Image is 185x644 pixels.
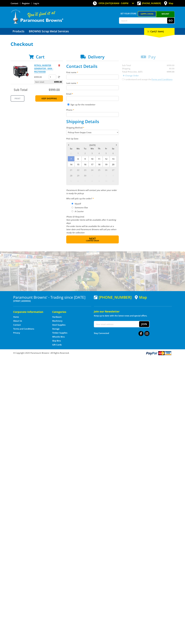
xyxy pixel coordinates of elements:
[145,351,172,356] img: PayPal, Mastercard, Visa accepted
[167,18,174,23] button: Go
[35,95,63,102] a: Keep Shopping
[89,173,95,178] span: 1
[82,156,88,161] span: 9
[13,310,47,314] h5: Corporate Information
[68,147,74,150] span: Su
[119,18,167,23] input: Search
[34,80,63,84] p: Item total:
[82,178,88,184] span: 7
[52,323,65,326] a: Go to the Steel Supplies page
[14,88,27,92] span: Sub Total
[82,147,88,150] span: Tu
[156,11,175,21] a: Mount [PERSON_NAME]
[11,95,24,102] a: Print
[82,167,88,173] span: 23
[52,327,60,330] a: Go to the Storage page
[27,28,71,35] a: Go to the BROWNS Scrap Metal Services page
[66,112,119,117] input: Please enter your telephone number.
[66,81,119,85] label: Last name
[66,235,119,243] button: Next Confirm order
[88,54,104,60] span: Delivery
[75,162,81,167] span: 15
[110,147,117,150] span: Sa
[58,64,60,67] a: Remove from cart
[72,240,113,242] span: Confirm order
[155,30,164,33] span: (1 item)
[89,162,95,167] span: 17
[66,130,119,135] select: Please select a shipping method.
[75,173,81,178] span: 29
[72,210,73,212] input: Please select who will pick up the order.
[74,201,82,206] label: Myself
[66,137,119,140] label: Pick Up Date
[75,156,81,161] span: 8
[13,327,34,330] a: Go to the Terms and Conditions page
[144,28,175,35] div: Cart
[13,323,21,326] a: Go to the Contact page
[89,147,95,150] span: We
[11,41,175,47] h1: Checkout
[75,178,81,184] span: 6
[89,144,96,146] span: [DATE]
[52,319,62,322] a: Go to the Machinery page
[66,64,119,69] h2: Contact Details
[96,173,102,178] span: 2
[103,167,109,173] span: 26
[13,299,91,303] p: [STREET_ADDRESS]
[70,103,95,106] label: Sign up for the newsletter
[103,156,109,161] span: 12
[66,96,119,101] input: Please enter your email address.
[103,178,109,184] span: 10
[66,75,119,79] input: Please enter your first name.
[103,151,109,156] span: 5
[94,295,132,299] div: [PHONE_NUMBER]
[75,151,81,156] span: 1
[68,151,74,156] span: 31
[52,331,67,334] a: Go to the Timber Supplies page
[11,2,18,5] a: Go to the Contact page
[66,215,116,234] em: Photo ID Required. Non-preorder items will be available after 5 working days Pre-order items will...
[72,203,73,204] input: Please select who will pick up the order.
[34,75,48,79] p: $999.00
[33,2,39,5] a: Log in
[112,2,128,5] span: 8:00am - 5:00pm
[99,2,128,5] span: OPEN [DATE]
[110,151,117,156] span: 6
[139,321,149,327] button: Join
[75,147,81,150] span: Mo
[74,205,89,210] label: Someone Else
[11,351,175,356] div: ® Copyright 2025 Paramount Browns'. All Rights Reserved.
[110,156,117,161] span: 13
[110,178,117,184] span: 11
[52,339,61,342] a: Go to the Skip Bins page
[82,162,88,167] span: 16
[66,197,119,200] label: Who will pick up the order?
[96,178,102,184] span: 9
[68,178,74,184] span: 5
[89,237,96,240] span: Next
[103,173,109,178] span: 3
[13,64,29,80] img: PETROL INVERTER GENERATOR - 6KW - PEG7000IEB
[96,156,102,161] span: 11
[66,119,119,124] h2: Shipping Details
[68,173,74,178] span: 28
[66,71,119,74] label: First name
[96,167,102,173] span: 25
[94,321,139,327] input: Your email address
[94,314,172,317] p: Keep up to date with the latest news and special offers.
[82,173,88,178] span: 30
[75,167,81,173] span: 22
[52,316,62,318] a: Go to the Hardware page
[36,54,45,60] span: Cart
[13,295,91,299] h3: Paramount Browns' - Trading since [DATE]
[13,316,19,318] a: Go to the Home page
[11,28,26,35] a: Go to the Products page
[49,88,60,92] span: $999.00
[138,11,156,16] a: Gepps Cross
[66,92,119,95] label: Email
[11,9,63,24] img: Paramount Browns'
[68,167,74,173] span: 21
[72,207,73,208] input: Please select who will pick up the order.
[94,330,149,336] div: Stay Connected
[103,147,109,150] span: Fr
